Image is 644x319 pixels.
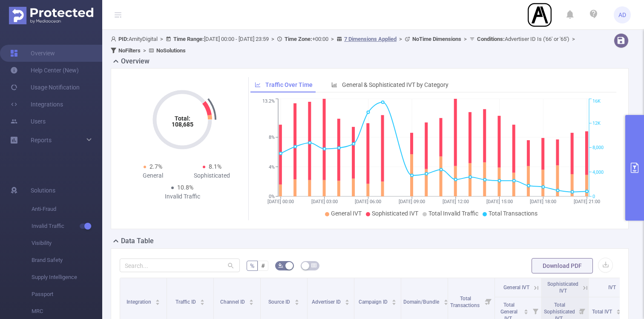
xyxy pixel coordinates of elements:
[399,199,425,204] tspan: [DATE] 09:00
[177,184,193,191] span: 10.8%
[249,302,254,304] i: icon: caret-down
[32,201,102,218] span: Anti-Fraud
[443,298,448,301] i: icon: caret-up
[118,36,129,42] b: PID:
[592,121,601,126] tspan: 12K
[342,81,448,88] span: General & Sophisticated IVT by Category
[461,36,469,42] span: >
[32,286,102,303] span: Passport
[261,262,265,269] span: #
[547,281,578,294] span: Sophisticated IVT
[31,182,55,199] span: Solutions
[269,164,275,170] tspan: 4%
[532,258,593,273] button: Download PDF
[403,299,440,305] span: Domain/Bundle
[155,298,160,301] i: icon: caret-up
[141,47,149,54] span: >
[331,82,337,88] i: icon: bar-chart
[443,298,448,303] div: Sort
[345,298,350,301] i: icon: caret-up
[294,298,299,301] i: icon: caret-up
[524,311,529,313] i: icon: caret-down
[616,308,621,313] div: Sort
[616,308,621,310] i: icon: caret-up
[359,299,389,305] span: Campaign ID
[10,79,80,96] a: Usage Notification
[153,192,212,201] div: Invalid Traffic
[608,285,616,290] span: IVT
[477,36,569,42] span: Advertiser ID Is ('66' or '65')
[121,236,154,246] h2: Data Table
[155,302,160,304] i: icon: caret-down
[616,311,621,313] i: icon: caret-down
[311,199,337,204] tspan: [DATE] 03:00
[524,308,529,310] i: icon: caret-up
[121,56,149,66] h2: Overview
[269,36,277,42] span: >
[618,6,626,23] span: AD
[311,263,316,268] i: icon: table
[344,36,397,42] u: 7 Dimensions Applied
[200,298,205,303] div: Sort
[592,170,604,175] tspan: 4,000
[111,36,578,54] span: AmityDigital [DATE] 00:00 - [DATE] 23:59 +00:00
[155,298,160,303] div: Sort
[450,296,481,308] span: Total Transactions
[10,45,55,62] a: Overview
[200,298,205,301] i: icon: caret-up
[412,36,461,42] b: No Time Dimensions
[574,199,600,204] tspan: [DATE] 21:00
[523,308,529,313] div: Sort
[175,299,197,305] span: Traffic ID
[267,199,294,204] tspan: [DATE] 00:00
[220,299,246,305] span: Channel ID
[355,199,381,204] tspan: [DATE] 06:00
[268,299,291,305] span: Source ID
[530,199,556,204] tspan: [DATE] 18:00
[10,96,63,113] a: Integrations
[200,302,205,304] i: icon: caret-down
[442,199,469,204] tspan: [DATE] 12:00
[255,82,261,88] i: icon: line-chart
[391,298,397,303] div: Sort
[32,252,102,269] span: Brand Safety
[569,36,578,42] span: >
[443,302,448,304] i: icon: caret-down
[331,210,362,217] span: General IVT
[269,135,275,140] tspan: 8%
[392,298,397,301] i: icon: caret-up
[592,309,613,315] span: Total IVT
[489,210,538,217] span: Total Transactions
[149,163,162,170] span: 2.7%
[392,302,397,304] i: icon: caret-down
[592,194,595,199] tspan: 0
[592,145,604,151] tspan: 8,000
[294,298,299,303] div: Sort
[158,36,166,42] span: >
[120,259,240,272] input: Search...
[592,99,601,104] tspan: 16K
[249,298,254,301] i: icon: caret-up
[118,47,141,54] b: No Filters
[32,269,102,286] span: Supply Intelligence
[345,298,350,303] div: Sort
[294,302,299,304] i: icon: caret-down
[123,171,182,180] div: General
[111,36,118,42] i: icon: user
[503,285,529,290] span: General IVT
[209,163,221,170] span: 8.1%
[173,36,204,42] b: Time Range:
[31,132,52,149] a: Reports
[9,7,93,24] img: Protected Media
[262,99,275,104] tspan: 13.2%
[175,115,190,122] tspan: Total:
[32,235,102,252] span: Visibility
[249,298,254,303] div: Sort
[285,36,312,42] b: Time Zone:
[172,121,193,128] tspan: 108,685
[31,137,52,144] span: Reports
[265,81,313,88] span: Traffic Over Time
[312,299,342,305] span: Advertiser ID
[397,36,405,42] span: >
[345,302,350,304] i: icon: caret-down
